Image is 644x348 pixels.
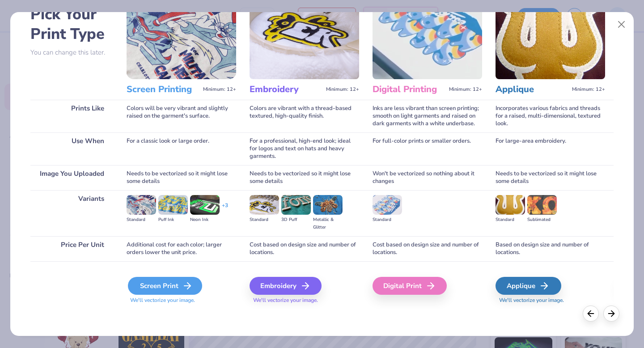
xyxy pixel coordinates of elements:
[30,49,113,56] p: You can change this later.
[250,297,359,304] span: We'll vectorize your image.
[496,165,605,190] div: Needs to be vectorized so it might lose some details
[127,216,156,224] div: Standard
[127,100,236,132] div: Colors will be very vibrant and slightly raised on the garment's surface.
[373,84,445,95] h3: Digital Printing
[527,195,557,215] img: Sublimated
[613,16,630,33] button: Close
[250,132,359,165] div: For a professional, high-end look; ideal for logos and text on hats and heavy garments.
[128,277,202,295] div: Screen Print
[373,236,482,261] div: Cost based on design size and number of locations.
[190,195,220,215] img: Neon Ink
[281,216,311,224] div: 3D Puff
[496,132,605,165] div: For large-area embroidery.
[30,4,113,44] h2: Pick Your Print Type
[30,236,113,261] div: Price Per Unit
[158,195,188,215] img: Puff Ink
[127,84,199,95] h3: Screen Printing
[373,216,402,224] div: Standard
[496,277,561,295] div: Applique
[250,100,359,132] div: Colors are vibrant with a thread-based textured, high-quality finish.
[250,84,322,95] h3: Embroidery
[127,236,236,261] div: Additional cost for each color; larger orders lower the unit price.
[250,277,322,295] div: Embroidery
[527,216,557,224] div: Sublimated
[250,216,279,224] div: Standard
[250,165,359,190] div: Needs to be vectorized so it might lose some details
[496,236,605,261] div: Based on design size and number of locations.
[496,100,605,132] div: Incorporates various fabrics and threads for a raised, multi-dimensional, textured look.
[281,195,311,215] img: 3D Puff
[190,216,220,224] div: Neon Ink
[30,100,113,132] div: Prints Like
[449,86,482,93] span: Minimum: 12+
[496,84,568,95] h3: Applique
[496,297,605,304] span: We'll vectorize your image.
[313,195,343,215] img: Metallic & Glitter
[250,195,279,215] img: Standard
[158,216,188,224] div: Puff Ink
[222,202,228,217] div: + 3
[313,216,343,231] div: Metallic & Glitter
[496,195,525,215] img: Standard
[127,297,236,304] span: We'll vectorize your image.
[30,165,113,190] div: Image You Uploaded
[373,277,447,295] div: Digital Print
[373,195,402,215] img: Standard
[496,216,525,224] div: Standard
[203,86,236,93] span: Minimum: 12+
[127,132,236,165] div: For a classic look or large order.
[373,100,482,132] div: Inks are less vibrant than screen printing; smooth on light garments and raised on dark garments ...
[373,165,482,190] div: Won't be vectorized so nothing about it changes
[30,132,113,165] div: Use When
[250,236,359,261] div: Cost based on design size and number of locations.
[326,86,359,93] span: Minimum: 12+
[30,190,113,236] div: Variants
[373,132,482,165] div: For full-color prints or smaller orders.
[127,195,156,215] img: Standard
[572,86,605,93] span: Minimum: 12+
[127,165,236,190] div: Needs to be vectorized so it might lose some details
